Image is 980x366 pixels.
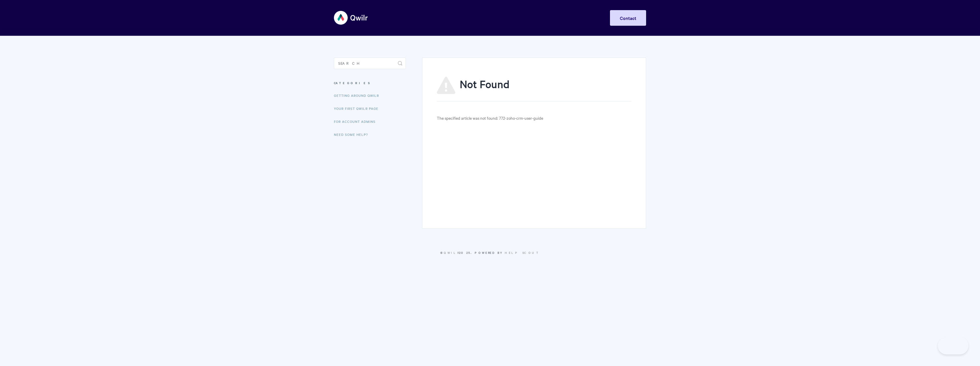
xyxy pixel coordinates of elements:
[334,90,383,101] a: Getting Around Qwilr
[610,10,646,26] a: Contact
[475,250,540,255] span: Powered by
[334,129,372,140] a: Need Some Help?
[938,337,968,354] iframe: Toggle Customer Support
[437,77,631,101] h1: Not Found
[334,58,406,69] input: Search
[437,115,631,121] p: The specified article was not found: 772-zoho-crm-user-guide
[334,7,368,29] img: Qwilr Help Center
[334,103,383,114] a: Your First Qwilr Page
[505,250,540,255] a: Help Scout
[334,250,646,255] p: © 2025.
[334,78,406,88] h3: Categories
[444,250,459,255] a: Qwilr
[334,116,380,127] a: For Account Admins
